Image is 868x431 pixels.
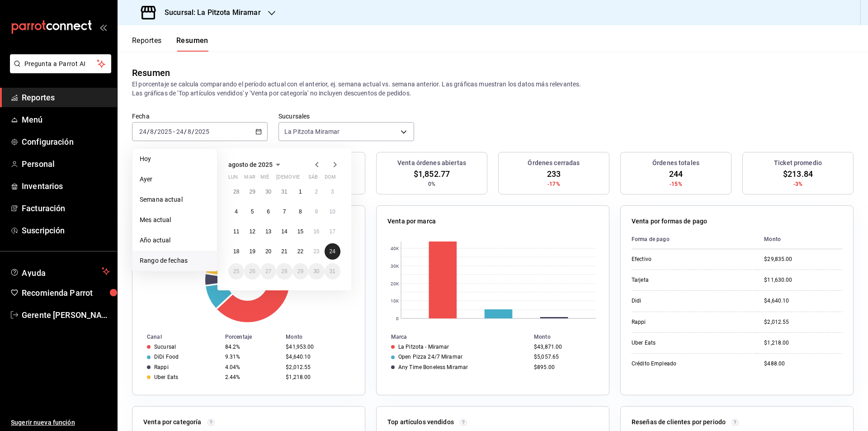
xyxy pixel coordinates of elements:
div: $43,871.00 [534,344,594,350]
abbr: 22 de agosto de 2025 [297,248,303,255]
abbr: 29 de agosto de 2025 [297,268,303,275]
span: Reportes [22,91,110,104]
p: Venta por marca [387,217,436,226]
div: DiDi Food [154,354,179,360]
abbr: martes [244,174,255,184]
span: Facturación [22,202,110,214]
button: Resumen [176,36,208,52]
span: Sugerir nueva función [11,418,110,427]
abbr: 21 de agosto de 2025 [281,248,287,255]
h3: Órdenes totales [652,158,699,168]
button: open_drawer_menu [99,24,107,31]
abbr: 12 de agosto de 2025 [249,228,255,235]
span: -15% [670,180,682,188]
button: 31 de agosto de 2025 [325,263,340,279]
button: 18 de agosto de 2025 [228,243,244,260]
abbr: viernes [292,174,300,184]
th: Porcentaje [222,332,282,342]
button: agosto de 2025 [228,159,283,170]
h3: Órdenes cerradas [528,158,580,168]
abbr: 28 de agosto de 2025 [281,268,287,275]
abbr: 24 de agosto de 2025 [330,248,335,255]
button: 16 de agosto de 2025 [308,223,324,240]
abbr: 19 de agosto de 2025 [249,248,255,255]
div: Didi [632,297,722,305]
button: 7 de agosto de 2025 [276,204,292,220]
span: Gerente [PERSON_NAME] [22,309,110,321]
span: Suscripción [22,224,110,237]
p: Venta por formas de pago [632,217,707,226]
abbr: 29 de julio de 2025 [249,189,255,195]
span: -3% [793,180,802,188]
div: Uber Eats [154,374,178,380]
span: Mes actual [140,215,210,225]
input: -- [150,128,154,135]
button: Reportes [132,36,162,52]
span: 233 [547,168,561,180]
abbr: 16 de agosto de 2025 [313,228,319,235]
text: 30K [391,264,399,269]
button: 29 de agosto de 2025 [292,263,308,279]
span: / [192,128,194,135]
label: Fecha [132,113,268,119]
th: Canal [132,332,222,342]
div: $41,953.00 [286,344,350,350]
span: $213.84 [783,168,813,180]
button: 15 de agosto de 2025 [292,223,308,240]
input: ---- [194,128,210,135]
span: -17% [547,180,560,188]
button: 9 de agosto de 2025 [308,204,324,220]
div: 9.31% [225,354,278,360]
button: 28 de julio de 2025 [228,184,244,200]
button: 6 de agosto de 2025 [260,204,276,220]
abbr: miércoles [260,174,269,184]
div: $488.00 [764,360,842,368]
div: Uber Eats [632,339,722,347]
span: La Pitzota Miramar [284,127,340,136]
span: Ayuda [22,266,98,277]
div: $2,012.55 [764,318,842,326]
p: Reseñas de clientes por periodo [632,417,726,427]
abbr: 31 de agosto de 2025 [330,268,335,275]
button: 25 de agosto de 2025 [228,263,244,279]
span: Recomienda Parrot [22,287,110,299]
span: Inventarios [22,180,110,192]
button: 28 de agosto de 2025 [276,263,292,279]
abbr: 6 de agosto de 2025 [267,208,270,215]
div: 4.04% [225,364,278,370]
div: $11,630.00 [764,276,842,284]
span: Semana actual [140,195,210,204]
a: Pregunta a Parrot AI [6,66,111,75]
abbr: 7 de agosto de 2025 [283,208,286,215]
span: 244 [669,168,683,180]
abbr: 15 de agosto de 2025 [297,228,303,235]
div: La Pitzota - Miramar [398,344,449,350]
button: 12 de agosto de 2025 [244,223,260,240]
abbr: 13 de agosto de 2025 [265,228,271,235]
abbr: 28 de julio de 2025 [233,189,239,195]
abbr: 8 de agosto de 2025 [299,208,302,215]
p: El porcentaje se calcula comparando el período actual con el anterior, ej. semana actual vs. sema... [132,80,854,98]
abbr: 18 de agosto de 2025 [233,248,239,255]
input: -- [176,128,184,135]
div: Tarjeta [632,276,722,284]
span: Año actual [140,236,210,245]
button: 5 de agosto de 2025 [244,204,260,220]
button: 3 de agosto de 2025 [325,184,340,200]
abbr: sábado [308,174,318,184]
label: Sucursales [278,113,414,119]
abbr: 30 de julio de 2025 [265,189,271,195]
div: 2.44% [225,374,278,380]
button: 4 de agosto de 2025 [228,204,244,220]
button: 24 de agosto de 2025 [325,243,340,260]
button: 17 de agosto de 2025 [325,223,340,240]
button: 31 de julio de 2025 [276,184,292,200]
div: Resumen [132,66,170,80]
span: Menú [22,114,110,126]
abbr: domingo [325,174,336,184]
abbr: 5 de agosto de 2025 [251,208,254,215]
button: 19 de agosto de 2025 [244,243,260,260]
abbr: 9 de agosto de 2025 [315,208,318,215]
abbr: 23 de agosto de 2025 [313,248,319,255]
span: Pregunta a Parrot AI [24,59,97,69]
